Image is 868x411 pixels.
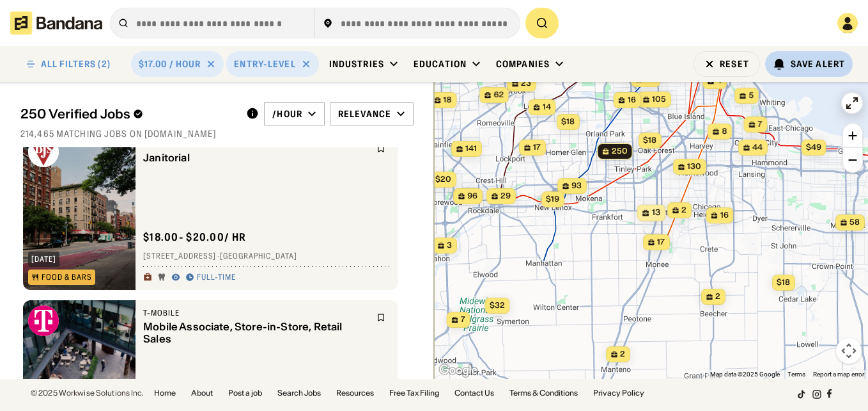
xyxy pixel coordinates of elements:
span: $18 [643,135,656,145]
div: ALL FILTERS (2) [41,60,111,68]
a: Free Tax Filing [389,389,439,397]
span: 14 [542,102,550,113]
div: Education [414,58,467,70]
span: 141 [465,143,477,154]
span: $20 [435,174,451,184]
span: 8 [722,126,727,137]
div: 250 Verified Jobs [20,106,236,122]
span: $32 [489,300,504,310]
span: 96 [467,191,477,202]
span: $49 [805,142,821,152]
a: Contact Us [454,389,494,397]
span: $19 [546,194,559,204]
span: 2 [620,349,625,360]
span: 2 [681,205,686,216]
span: 44 [752,142,763,153]
a: Terms & Conditions [509,389,578,397]
span: 250 [611,146,627,157]
img: T-Mobile logo [28,305,59,336]
span: 7 [460,314,465,325]
div: [STREET_ADDRESS] · [GEOGRAPHIC_DATA] [143,252,391,262]
span: 5 [748,90,754,101]
a: Open this area in Google Maps (opens a new window) [437,362,479,379]
a: Report a map error [813,371,864,378]
div: Companies [496,58,550,70]
span: 16 [720,210,728,221]
div: Full-time [197,273,236,283]
div: [DATE] [31,255,56,263]
div: /hour [272,108,302,120]
div: Entry-Level [234,58,295,70]
div: Food & Bars [42,273,92,281]
a: Post a job [228,389,262,397]
span: 29 [500,191,511,202]
div: Janitorial [143,152,369,164]
div: Reset [720,60,749,68]
span: 62 [493,90,504,101]
span: 2 [715,291,720,302]
div: $ 18.00 - $20.00 / hr [143,230,246,244]
a: Privacy Policy [593,389,644,397]
div: grid [20,147,414,379]
div: Relevance [338,108,391,120]
span: Map data ©2025 Google [710,371,780,378]
span: 7 [757,119,762,130]
a: Resources [336,389,374,397]
a: Search Jobs [277,389,321,397]
img: BJ's Restaurant logo [28,136,59,167]
span: 130 [687,161,701,172]
a: Home [154,389,176,397]
a: About [191,389,213,397]
span: $18 [777,277,790,287]
div: Mobile Associate, Store-in-Store, Retail Sales [143,321,369,345]
div: T-Mobile [143,308,369,318]
div: © 2025 Workwise Solutions Inc. [31,389,144,397]
span: 105 [652,94,666,105]
div: 214,465 matching jobs on [DOMAIN_NAME] [20,128,414,140]
div: Save Alert [791,58,845,70]
img: Bandana logotype [10,12,102,35]
span: $18 [561,117,575,126]
span: 3 [447,240,452,251]
span: 93 [571,181,582,191]
span: 17 [657,237,665,248]
span: 17 [533,142,541,153]
span: 16 [627,95,635,106]
span: 18 [443,95,451,106]
a: Terms (opens in new tab) [787,371,805,378]
span: 58 [849,217,860,228]
button: Map camera controls [836,338,862,364]
div: Industries [329,58,384,70]
span: 13 [651,207,660,219]
div: $17.00 / hour [139,58,201,70]
img: Google [437,362,479,379]
span: 23 [521,78,531,89]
